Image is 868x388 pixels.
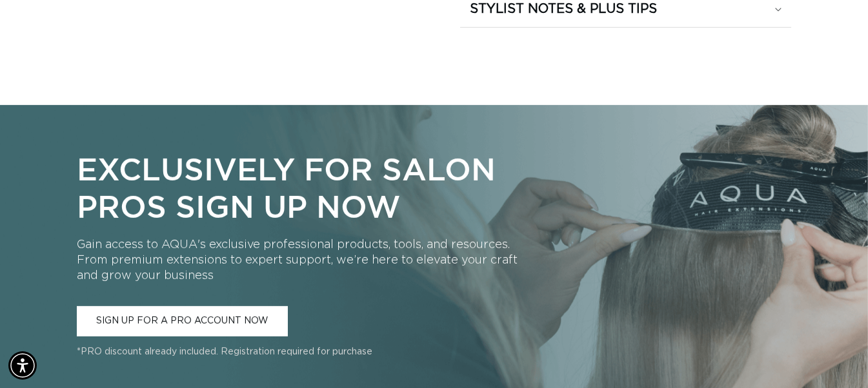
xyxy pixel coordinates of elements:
[77,345,521,358] p: *PRO discount already included. Registration required for purchase
[470,1,657,17] h2: STYLIST NOTES & PLUS TIPS
[77,306,288,336] a: SIGN UP FOR A PRO ACCOUNT NOW
[803,326,868,388] iframe: Chat Widget
[77,237,521,284] p: Gain access to AQUA's exclusive professional products, tools, and resources. From premium extensi...
[77,150,521,224] p: Exclusively for Salon Pros Sign Up Now
[8,351,37,380] div: Accessibility Menu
